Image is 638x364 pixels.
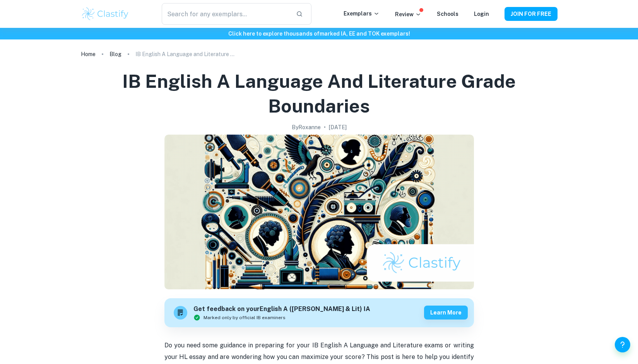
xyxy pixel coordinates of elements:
[81,6,130,22] img: Clastify logo
[329,123,347,132] h2: [DATE]
[204,314,286,321] span: Marked only by official IB examiners
[437,11,458,17] a: Schools
[164,298,474,327] a: Get feedback on yourEnglish A ([PERSON_NAME] & Lit) IAMarked only by official IB examinersLearn more
[324,123,326,132] p: •
[164,135,474,289] img: IB English A Language and Literature Grade Boundaries cover image
[395,10,421,19] p: Review
[474,11,489,17] a: Login
[109,49,121,60] a: Blog
[2,29,636,38] h6: Click here to explore thousands of marked IA, EE and TOK exemplars !
[615,337,630,352] button: Help and Feedback
[81,49,96,60] a: Home
[292,123,321,132] h2: By Roxanne
[162,3,289,25] input: Search for any exemplars...
[424,306,468,320] button: Learn more
[334,353,361,361] span: our score
[344,9,380,18] p: Exemplars
[90,69,548,118] h1: IB English A Language and Literature Grade Boundaries
[193,304,370,314] h6: Get feedback on your English A ([PERSON_NAME] & Lit) IA
[505,7,558,21] button: JOIN FOR FREE
[135,50,236,58] p: IB English A Language and Literature Grade Boundaries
